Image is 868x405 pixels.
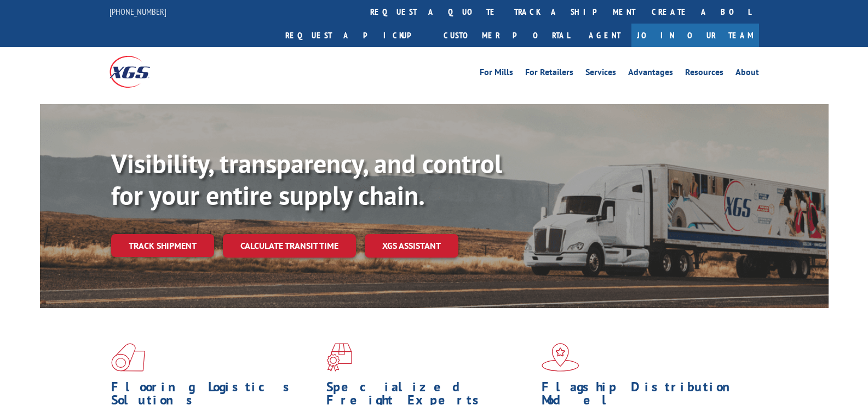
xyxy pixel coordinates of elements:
[223,234,356,258] a: Calculate transit time
[735,68,759,80] a: About
[110,6,166,17] a: [PHONE_NUMBER]
[585,68,616,80] a: Services
[111,234,214,257] a: Track shipment
[435,24,578,47] a: Customer Portal
[111,146,502,212] b: Visibility, transparency, and control for your entire supply chain.
[326,343,352,372] img: xgs-icon-focused-on-flooring-red
[277,24,435,47] a: Request a pickup
[578,24,631,47] a: Agent
[525,68,573,80] a: For Retailers
[628,68,673,80] a: Advantages
[542,343,579,372] img: xgs-icon-flagship-distribution-model-red
[480,68,513,80] a: For Mills
[111,343,145,372] img: xgs-icon-total-supply-chain-intelligence-red
[365,234,458,258] a: XGS ASSISTANT
[631,24,759,47] a: Join Our Team
[685,68,723,80] a: Resources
